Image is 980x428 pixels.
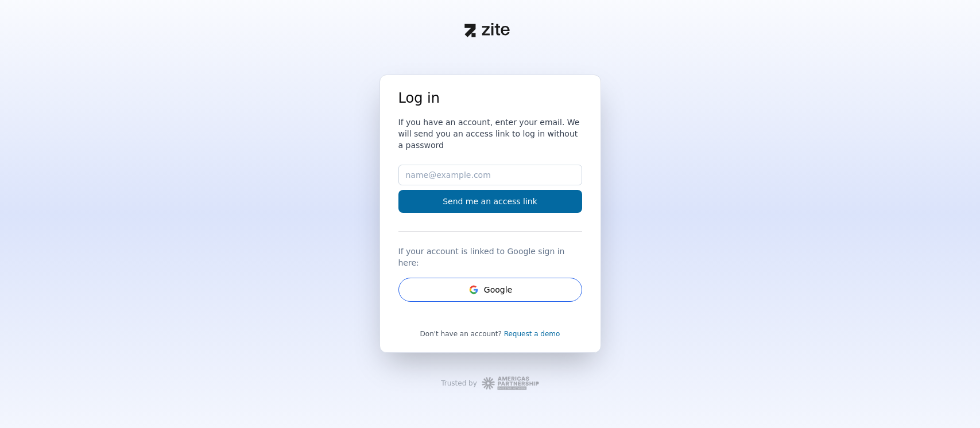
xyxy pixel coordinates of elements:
h3: If you have an account, enter your email. We will send you an access link to log in without a pas... [398,116,582,151]
svg: Google [468,284,479,295]
div: Trusted by [441,379,477,388]
div: If your account is linked to Google sign in here: [398,241,582,269]
img: Workspace Logo [482,376,539,391]
a: Request a demo [504,330,560,338]
input: name@example.com [398,165,582,185]
button: GoogleGoogle [398,278,582,302]
div: Don't have an account? [398,329,582,338]
button: Send me an access link [398,190,582,213]
h1: Log in [398,89,582,107]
